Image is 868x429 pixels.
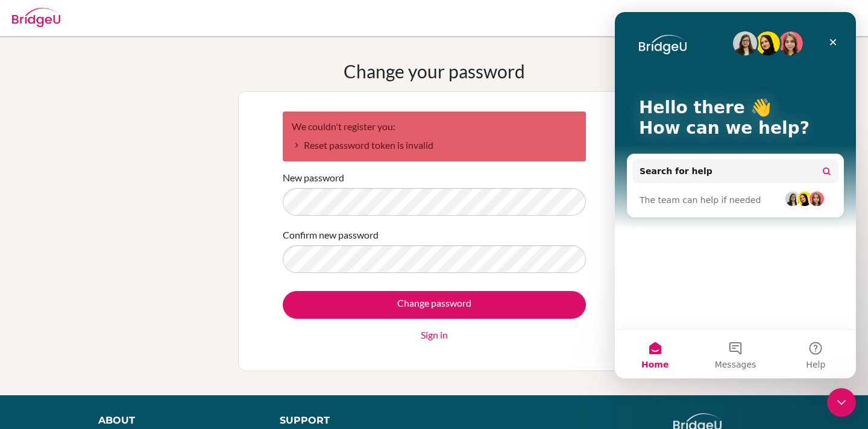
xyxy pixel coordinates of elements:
input: Change password [283,291,586,319]
iframe: Intercom live chat [615,12,856,378]
h1: Change your password [344,60,525,82]
li: Reset password token is invalid [292,138,577,152]
h2: We couldn't register you: [292,121,577,132]
div: About [98,413,253,428]
a: Sign in [421,328,448,342]
img: Bridge-U [12,8,60,27]
div: Support [280,413,422,428]
iframe: Intercom live chat [827,388,856,417]
label: New password [283,171,344,185]
label: Confirm new password [283,228,379,242]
